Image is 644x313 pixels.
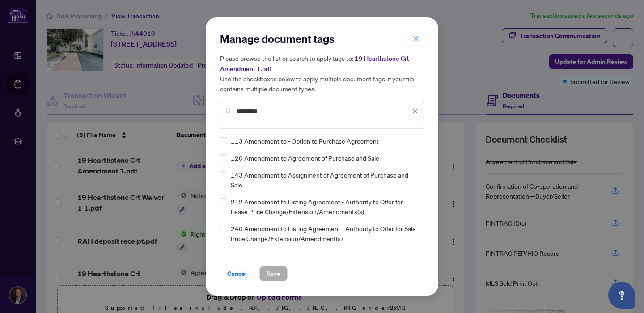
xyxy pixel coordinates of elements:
span: Cancel [227,266,247,281]
span: close [413,35,419,42]
span: 240 Amendment to Listing Agreement - Authority to Offer for Sale Price Change/Extension/Amendment(s) [231,224,419,243]
span: 143 Amendment to Assignment of Agreement of Purchase and Sale [231,170,419,190]
span: close [412,108,418,114]
h2: Manage document tags [220,32,424,46]
h5: Please browse the list or search to apply tags to: Use the checkboxes below to apply multiple doc... [220,53,424,93]
span: 113 Amendment to - Option to Purchase Agreement [231,136,379,146]
span: 120 Amendment to Agreement of Purchase and Sale [231,153,379,163]
button: Cancel [220,266,254,281]
button: Save [259,266,288,281]
span: 212 Amendment to Listing Agreement - Authority to Offer for Lease Price Change/Extension/Amendmen... [231,197,419,216]
button: Open asap [608,282,635,309]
